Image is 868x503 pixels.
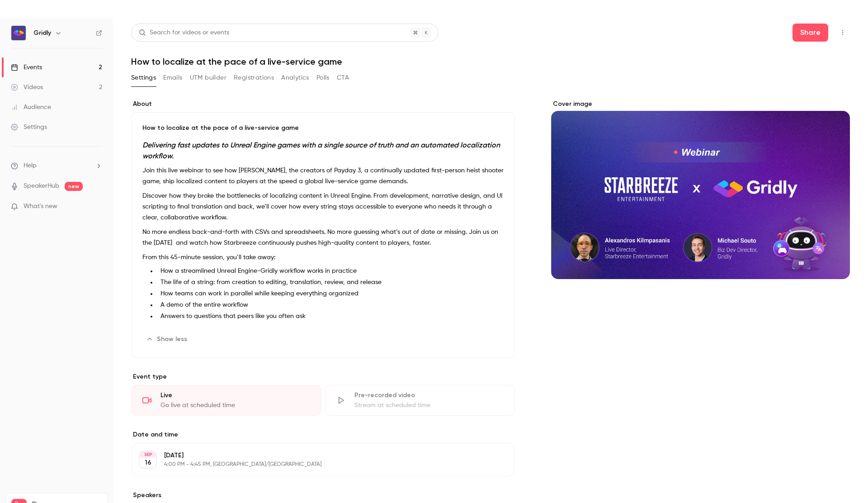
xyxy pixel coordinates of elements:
label: Cover image [551,100,850,109]
p: Event type [131,372,515,381]
div: LiveGo live at scheduled time [131,385,321,416]
label: Date and time [131,430,515,439]
section: Cover image [551,100,850,279]
em: Delivering fast updates to Unreal Engine games with a single source of truth and an automated loc... [142,141,500,160]
div: Keywords by Traffic [100,53,152,59]
div: Pre-recorded video [354,391,504,400]
button: Settings [131,71,156,85]
button: Show less [142,332,193,346]
button: Registrations [234,71,274,85]
div: Go live at scheduled time [160,401,310,410]
li: Answers to questions that peers like you often ask [157,312,504,321]
button: CTA [337,71,349,85]
label: Speakers [131,491,515,500]
p: 4:00 PM - 4:45 PM, [GEOGRAPHIC_DATA]/[GEOGRAPHIC_DATA] [164,461,467,468]
img: Gridly [11,26,26,40]
div: Stream at scheduled time [354,401,504,410]
div: v 4.0.25 [25,14,44,22]
span: new [65,182,83,191]
div: Domain Overview [34,53,81,59]
label: About [131,100,515,109]
div: Pre-recorded videoStream at scheduled time [325,385,515,416]
button: Emails [163,71,182,85]
div: SEP [140,451,156,458]
img: website_grey.svg [14,24,22,31]
button: Share [793,24,828,42]
li: help-dropdown-opener [11,161,102,171]
p: How to localize at the pace of a live-service game [142,123,504,133]
a: SpeakerHub [24,181,59,191]
li: A demo of the entire workflow [157,300,504,310]
div: Audience [11,103,51,112]
div: Live [160,391,310,400]
img: tab_keywords_by_traffic_grey.svg [90,52,97,60]
h6: Gridly [33,28,51,38]
h1: How to localize at the pace of a live-service game [131,56,850,67]
div: Settings [11,123,47,132]
p: [DATE] [164,451,467,460]
p: 16 [145,458,151,467]
span: What's new [24,202,57,211]
button: Analytics [281,71,309,85]
li: How teams can work in parallel while keeping everything organized [157,289,504,299]
img: logo_orange.svg [14,14,22,22]
p: From this 45-minute session, you’ll take away: [142,252,504,263]
button: Polls [316,71,330,85]
button: UTM builder [190,71,226,85]
p: No more endless back-and-forth with CSVs and spreadsheets. No more guessing what’s out of date or... [142,227,504,248]
p: Discover how they broke the bottlenecks of localizing content in Unreal Engine. From development,... [142,190,504,223]
span: Help [24,161,37,171]
div: Search for videos or events [139,28,229,38]
p: Join this live webinar to see how [PERSON_NAME], the creators of Payday 3, a continually updated ... [142,165,504,187]
div: Events [11,63,42,72]
li: How a streamlined Unreal Engine-Gridly workflow works in practice [157,266,504,276]
li: The life of a string: from creation to editing, translation, review, and release [157,278,504,287]
div: Domain: [DOMAIN_NAME] [24,24,99,31]
img: tab_domain_overview_orange.svg [24,52,32,60]
div: Videos [11,83,43,92]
